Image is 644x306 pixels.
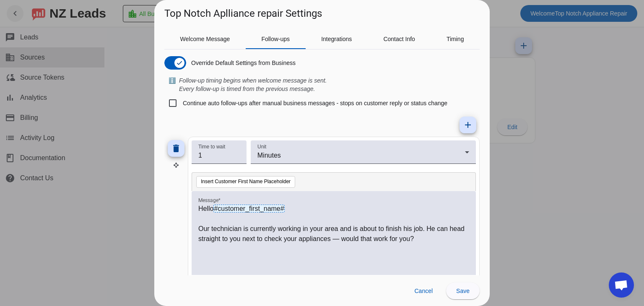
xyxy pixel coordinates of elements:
[179,77,327,92] i: Follow-up timing begins when welcome message is sent. Every follow-up is timed from the previous ...
[456,288,470,294] span: Save
[446,283,480,299] button: Save
[180,36,230,42] span: Welcome Message
[169,76,176,93] span: ℹ️
[213,205,284,213] span: #customer_first_name#
[609,272,634,298] div: Open chat
[181,99,447,107] label: Continue auto follow-ups after manual business messages - stops on customer reply or status change
[164,7,322,20] h1: Top Notch Aplliance repair Settings
[261,36,290,42] span: Follow-ups
[198,204,469,214] p: Hello
[171,143,181,153] mat-icon: delete
[463,120,473,130] mat-icon: add
[447,36,464,42] span: Timing
[198,224,469,244] p: Our technician is currently working in your area and is about to finish his job. He can head stra...
[383,36,415,42] span: Contact Info
[257,144,266,150] mat-label: Unit
[414,288,433,294] span: Cancel
[321,36,352,42] span: Integrations
[196,176,295,188] button: Insert Customer First Name Placeholder
[198,144,225,150] mat-label: Time to wait
[408,283,439,299] button: Cancel
[190,59,296,67] label: Override Default Settings from Business
[257,152,281,159] span: Minutes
